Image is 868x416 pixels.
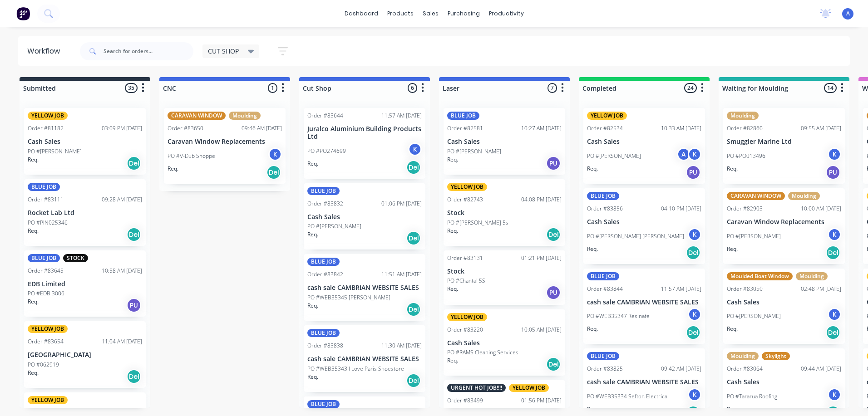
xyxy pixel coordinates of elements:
div: K [688,147,701,161]
p: Rocket Lab Ltd [28,209,142,217]
div: Order #82534 [587,124,623,132]
div: Order #82581 [447,124,483,132]
p: Req. [727,245,738,253]
div: YELLOW JOB [28,112,68,120]
div: Del [127,156,141,171]
p: PO #[PERSON_NAME] [727,232,781,240]
div: productivity [484,7,528,20]
div: Del [406,231,421,245]
p: Juralco Aluminium Building Products Ltd [307,125,422,141]
p: Stock [447,268,562,275]
a: dashboard [340,7,383,20]
p: Req. [727,165,738,173]
p: Req. [587,325,598,333]
p: PO #EDB 3006 [28,289,64,298]
div: Order #8364411:57 AM [DATE]Juralco Aluminium Building Products LtdPO #PO274699KReq.Del [304,108,425,179]
div: K [688,308,701,321]
div: K [688,228,701,241]
div: Order #82860 [727,124,763,132]
div: BLUE JOB [447,112,479,120]
div: PU [546,156,561,171]
div: products [383,7,418,20]
div: PU [826,165,840,180]
p: [GEOGRAPHIC_DATA] [28,351,142,359]
p: Req. [447,227,458,235]
div: YELLOW JOBOrder #8118203:09 PM [DATE]Cash SalesPO #[PERSON_NAME]Req.Del [24,108,146,175]
div: Order #83825 [587,365,623,373]
p: Cash Sales [727,299,841,306]
div: 11:51 AM [DATE] [381,270,422,279]
p: cash sale CAMBRIAN WEBSITE SALES [307,284,422,292]
p: PO #062919 [28,361,59,369]
p: PO #[PERSON_NAME] [PERSON_NAME] [587,232,684,240]
div: BLUE JOBSTOCKOrder #8364510:58 AM [DATE]EDB LimitedPO #EDB 3006Req.PU [24,250,146,317]
div: K [828,147,841,161]
p: Smuggler Marine Ltd [727,138,841,146]
div: BLUE JOB [28,254,60,262]
p: Cash Sales [307,213,422,221]
div: 10:00 AM [DATE] [801,205,841,213]
div: Del [826,245,840,260]
p: PO #[PERSON_NAME] 5s [447,219,508,227]
div: CARAVAN WINDOW [168,112,226,120]
p: PO #V-Dub Shoppe [168,152,215,160]
p: Cash Sales [587,218,701,226]
div: Del [127,369,141,384]
div: sales [418,7,443,20]
p: Req. [168,165,178,173]
div: Del [826,325,840,340]
p: EDB Limited [28,280,142,288]
div: 10:27 AM [DATE] [521,124,562,132]
p: Req. [727,405,738,413]
p: PO #[PERSON_NAME] [28,147,82,156]
div: 10:05 AM [DATE] [521,326,562,334]
div: YELLOW JOB [447,313,487,321]
div: Del [686,325,700,340]
div: BLUE JOBOrder #8384211:51 AM [DATE]cash sale CAMBRIAN WEBSITE SALESPO #WEB35345 [PERSON_NAME]Req.Del [304,254,425,321]
div: 11:57 AM [DATE] [381,112,422,120]
p: PO #PO013496 [727,152,765,160]
div: BLUE JOB [587,192,619,200]
p: Cash Sales [587,138,701,146]
p: Caravan Window Replacements [168,138,282,146]
div: Order #82903 [727,205,763,213]
input: Search for orders... [104,42,193,60]
div: STOCK [63,254,88,262]
div: Moulding [229,112,261,120]
p: PO #PO274699 [307,147,346,155]
div: 11:30 AM [DATE] [381,342,422,350]
div: Del [406,160,421,175]
p: PO #[PERSON_NAME] [727,312,781,320]
div: PU [686,165,700,180]
p: Stock [447,209,562,217]
div: Del [546,357,561,372]
div: Order #83650 [168,124,203,132]
div: 09:44 AM [DATE] [801,365,841,373]
p: PO #RAMS Cleaning Services [447,348,518,357]
div: BLUE JOBOrder #8384411:57 AM [DATE]cash sale CAMBRIAN WEBSITE SALESPO #WEB35347 ResinateKReq.Del [583,269,705,344]
p: cash sale CAMBRIAN WEBSITE SALES [587,299,701,306]
p: PO #WEB35345 [PERSON_NAME] [307,294,390,302]
div: 10:58 AM [DATE] [102,267,142,275]
p: Req. [587,245,598,253]
p: PO #WEB35347 Resinate [587,312,650,320]
p: PO #[PERSON_NAME] [587,152,641,160]
div: purchasing [443,7,484,20]
div: 01:06 PM [DATE] [381,200,422,208]
p: Req. [307,302,318,310]
div: 02:48 PM [DATE] [801,285,841,293]
div: Order #83832 [307,200,343,208]
div: Order #83220 [447,326,483,334]
div: YELLOW JOBOrder #8322010:05 AM [DATE]Cash SalesPO #RAMS Cleaning ServicesReq.Del [444,309,565,376]
div: 11:57 AM [DATE] [661,285,701,293]
div: CARAVAN WINDOWMouldingOrder #8365009:46 AM [DATE]Caravan Window ReplacementsPO #V-Dub ShoppeKReq.Del [164,108,286,184]
div: Moulding [727,112,759,120]
div: BLUE JOBOrder #8311109:28 AM [DATE]Rocket Lab LtdPO #PIN025346Req.Del [24,179,146,246]
div: K [828,388,841,401]
div: BLUE JOB [587,272,619,280]
div: Del [406,373,421,388]
div: Del [406,302,421,317]
div: Order #83844 [587,285,623,293]
div: 09:28 AM [DATE] [102,196,142,204]
div: 09:42 AM [DATE] [661,365,701,373]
